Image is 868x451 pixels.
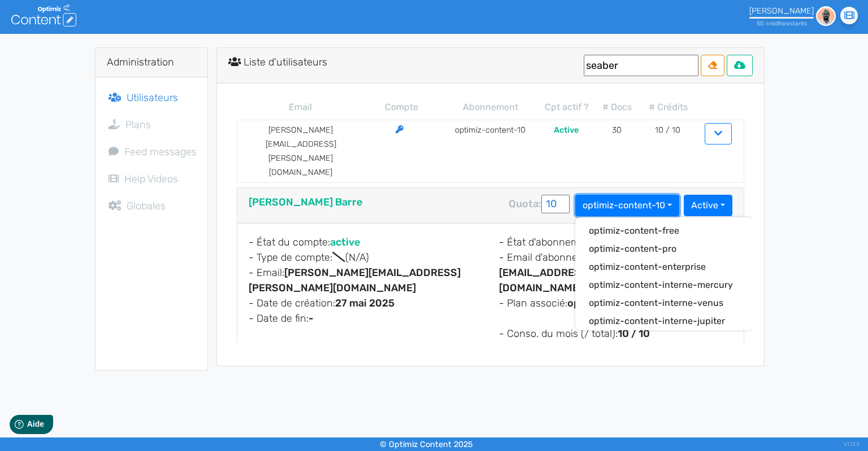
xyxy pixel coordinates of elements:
th: Compte [364,100,440,114]
b: 10 / 10 [618,327,650,340]
td: optimiz-content-10 [440,123,541,179]
span: Quota: [509,198,541,210]
div: [PERSON_NAME] Barre [237,188,744,224]
th: # Docs [592,100,643,114]
th: # Crédits [643,100,693,114]
small: © Optimiz Content 2025 [380,440,473,449]
span: s [782,20,784,27]
b: optimiz-content-10 [567,297,665,309]
span: Liste d'utilisateurs [244,56,327,68]
div: [PERSON_NAME] [749,6,814,16]
b: [PERSON_NAME][EMAIL_ADDRESS][PERSON_NAME][DOMAIN_NAME] [249,266,461,294]
span: Globales [127,200,166,212]
span: - Conso. du mois (/ total): [499,327,618,340]
span: - Date de création: [249,297,335,309]
button: optimiz-content-enterprise [575,258,753,276]
b: 27 mai 2025 [335,297,394,309]
button: optimiz-content-interne-venus [575,294,753,312]
th: Cpt actif ? [541,100,592,114]
button: optimiz-content-interne-mercury [575,276,753,294]
button: optimiz-content-interne-jupiter [575,312,753,330]
b: [PERSON_NAME][EMAIL_ADDRESS][PERSON_NAME][DOMAIN_NAME] [499,251,688,294]
td: 30 [592,123,643,179]
span: Utilisateurs [127,91,178,104]
div: optimiz-content-10 [575,217,753,330]
div: Administration [96,48,207,77]
b: active [330,236,360,248]
small: 50 crédit restant [757,20,807,27]
span: - Email d'abonnement: [499,251,604,264]
td: 10 / 10 [643,123,693,179]
th: Abonnement [440,100,541,114]
th: Email [237,100,364,114]
span: Feed messages [124,146,197,158]
button: optimiz-content-10 [575,195,679,216]
span: - État d'abonnement: [499,236,597,248]
button: Active [684,195,732,216]
img: d3e719833ee5a4c639b9d057424b3131 [816,6,836,26]
input: Recherche [584,55,698,76]
span: - Date de fin: [249,312,309,325]
button: Show info [705,123,732,145]
button: optimiz-content-pro [575,240,753,258]
b: - [309,312,314,325]
span: - Email: [249,266,284,279]
span: - Type de compte: [249,251,369,264]
span: s [804,20,807,27]
span: (N/A) [345,251,369,264]
span: Help Videos [124,173,178,185]
span: - État du compte: [249,236,330,248]
span: Plans [125,119,151,131]
span: - Plan associé: [499,297,567,309]
span: Active [554,125,579,135]
button: optimiz-content-free [575,222,753,240]
td: [PERSON_NAME][EMAIL_ADDRESS][PERSON_NAME][DOMAIN_NAME] [237,123,364,179]
div: V1.13.5 [844,437,860,451]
